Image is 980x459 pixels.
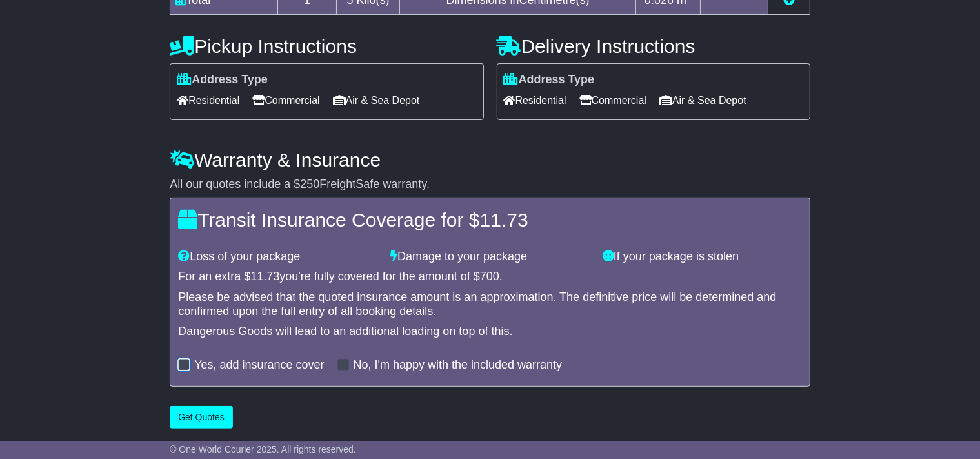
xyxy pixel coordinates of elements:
div: Dangerous Goods will lead to an additional loading on top of this. [178,325,802,339]
div: Loss of your package [172,250,384,264]
div: All our quotes include a $ FreightSafe warranty. [170,178,810,192]
h4: Transit Insurance Coverage for $ [178,209,802,230]
label: Address Type [504,73,595,87]
div: Damage to your package [384,250,596,264]
span: Residential [177,90,239,110]
div: If your package is stolen [596,250,808,264]
h4: Delivery Instructions [497,36,810,57]
span: © One World Courier 2025. All rights reserved. [170,444,356,454]
label: Yes, add insurance cover [194,358,324,372]
span: Commercial [579,90,646,110]
label: Address Type [177,73,268,87]
h4: Pickup Instructions [170,36,483,57]
span: Air & Sea Depot [333,90,420,110]
div: Please be advised that the quoted insurance amount is an approximation. The definitive price will... [178,291,802,318]
span: Air & Sea Depot [659,90,746,110]
span: Residential [504,90,566,110]
label: No, I'm happy with the included warranty [354,358,563,372]
span: 11.73 [250,270,279,283]
div: For an extra $ you're fully covered for the amount of $ . [178,270,802,284]
span: 250 [300,178,319,190]
span: Commercial [252,90,319,110]
button: Get Quotes [170,406,233,429]
span: 11.73 [480,209,528,230]
h4: Warranty & Insurance [170,149,810,170]
span: 700 [480,270,499,283]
